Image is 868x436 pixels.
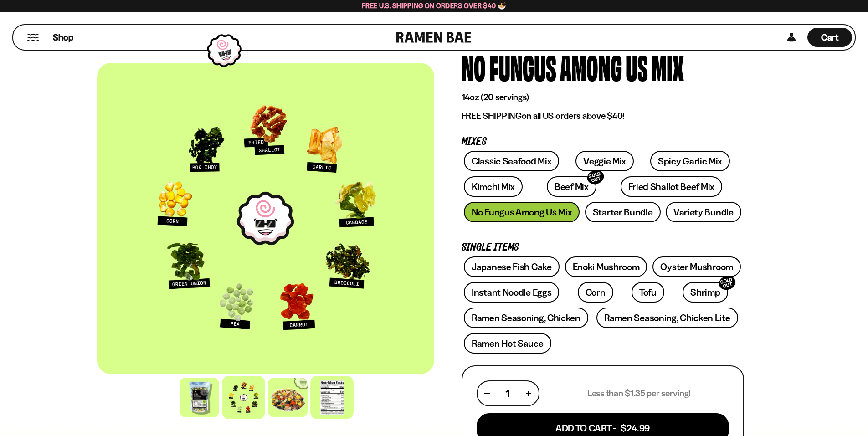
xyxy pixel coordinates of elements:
button: Mobile Menu Trigger [27,34,39,41]
p: Mixes [462,138,744,146]
div: No [462,50,486,84]
span: Shop [53,31,73,44]
div: Fungus [489,50,556,84]
div: Among [560,50,622,84]
a: Ramen Hot Sauce [464,333,551,354]
p: Less than $1.35 per serving! [587,388,691,399]
div: SOLD OUT [586,169,606,186]
div: Mix [652,50,684,84]
a: Japanese Fish Cake [464,256,560,277]
a: Veggie Mix [575,151,634,171]
p: 14oz (20 servings) [462,92,744,103]
a: Enoki Mushroom [565,256,647,277]
p: on all US orders above $40! [462,110,744,122]
a: Ramen Seasoning, Chicken [464,308,588,328]
span: Free U.S. Shipping on Orders over $40 🍜 [362,1,506,10]
a: Classic Seafood Mix [464,151,559,171]
p: Single Items [462,243,744,252]
strong: FREE SHIPPING [462,110,522,121]
div: SOLD OUT [717,274,737,292]
a: Ramen Seasoning, Chicken Lite [596,308,738,328]
a: Cart [807,25,852,50]
a: Instant Noodle Eggs [464,282,559,303]
a: Tofu [632,282,664,303]
a: Spicy Garlic Mix [650,151,730,171]
a: Starter Bundle [585,202,661,222]
a: Fried Shallot Beef Mix [621,176,722,197]
a: Shop [53,28,73,47]
div: Us [626,50,648,84]
span: 1 [506,388,509,399]
a: Corn [578,282,613,303]
a: ShrimpSOLD OUT [683,282,728,303]
a: Kimchi Mix [464,176,523,197]
a: Variety Bundle [666,202,741,222]
a: Beef MixSOLD OUT [547,176,596,197]
span: Cart [821,32,839,43]
a: Oyster Mushroom [652,256,741,277]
